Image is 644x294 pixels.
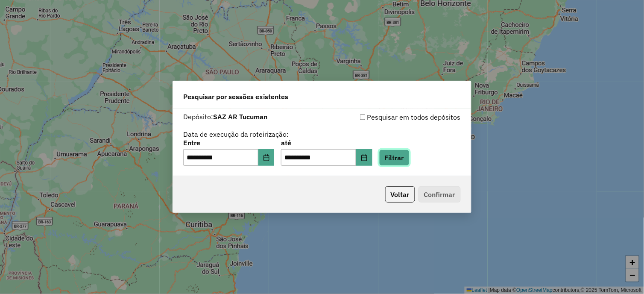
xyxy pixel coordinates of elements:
label: Depósito: [183,112,267,122]
label: Data de execução da roteirização: [183,129,289,139]
label: até [281,138,372,148]
div: Pesquisar em todos depósitos [322,112,461,122]
label: Entre [183,138,274,148]
button: Filtrar [379,150,410,166]
button: Choose Date [258,149,275,166]
button: Voltar [385,186,415,203]
strong: SAZ AR Tucuman [213,112,267,121]
span: Pesquisar por sessões existentes [183,91,288,102]
button: Choose Date [356,149,372,166]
